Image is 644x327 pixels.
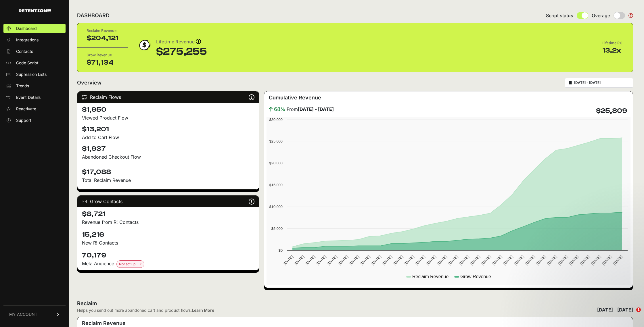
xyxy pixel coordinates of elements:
text: [DATE] [568,255,580,266]
a: Learn More [192,308,214,313]
text: [DATE] [535,255,547,266]
div: Add to Cart Flow [82,134,254,141]
text: [DATE] [524,255,536,266]
h4: $1,950 [82,105,254,114]
strong: [DATE] - [DATE] [298,106,334,112]
div: Lifetime Revenue [156,38,207,46]
text: Grow Revenue [460,274,491,279]
text: $5,000 [271,226,283,231]
text: [DATE] [360,255,371,266]
span: Supression Lists [16,72,47,77]
span: From [287,106,334,113]
span: Support [16,118,31,123]
text: Reclaim Revenue [412,274,448,279]
text: [DATE] [415,255,426,266]
text: [DATE] [447,255,459,266]
h2: DASHBOARD [77,11,110,20]
span: Code Script [16,60,39,66]
iframe: Intercom live chat [624,307,638,321]
text: [DATE] [392,255,404,266]
text: $15,000 [269,183,283,187]
span: Script status [546,12,573,19]
h4: $8,721 [82,209,254,219]
text: [DATE] [579,255,591,266]
div: Helps you send out more abandoned cart and product flows. [77,307,214,313]
div: Meta Audience [82,260,254,268]
div: $204,121 [87,34,118,43]
text: [DATE] [436,255,448,266]
text: [DATE] [327,255,338,266]
div: Abandoned Checkout Flow [82,153,254,160]
div: Reclaim Revenue [87,28,118,34]
h4: 70,179 [82,251,254,260]
a: Support [3,116,66,125]
p: New R! Contacts [82,239,254,246]
span: 68% [274,105,285,113]
text: [DATE] [612,255,624,266]
p: Total Reclaim Revenue [82,177,254,184]
text: [DATE] [338,255,349,266]
text: [DATE] [283,255,294,266]
a: Event Details [3,93,66,102]
span: 1 [636,307,641,312]
div: Lifetime ROI [602,40,624,46]
text: $25,000 [269,139,283,143]
h4: $1,937 [82,144,254,153]
text: [DATE] [502,255,513,266]
text: $0 [279,248,283,253]
span: Trends [16,83,29,89]
div: Viewed Product Flow [82,114,254,121]
img: dollar-coin-05c43ed7efb7bc0c12610022525b4bbbb207c7efeef5aecc26f025e68dcafac9.png [137,38,152,52]
text: [DATE] [480,255,492,266]
text: [DATE] [557,255,569,266]
h4: 15,216 [82,230,254,239]
h4: $13,201 [82,125,254,134]
a: Code Script [3,58,66,68]
text: [DATE] [601,255,613,266]
text: $20,000 [269,161,283,165]
text: [DATE] [469,255,481,266]
span: Reactivate [16,106,36,112]
text: [DATE] [304,255,316,266]
text: [DATE] [546,255,557,266]
span: Overage [592,12,610,19]
text: [DATE] [403,255,415,266]
text: [DATE] [590,255,601,266]
a: Reactivate [3,104,66,114]
a: MY ACCOUNT [3,305,66,323]
text: $10,000 [269,205,283,209]
text: [DATE] [371,255,382,266]
a: Dashboard [3,24,66,33]
a: Contacts [3,47,66,56]
h2: Reclaim [77,299,214,307]
h4: $17,088 [82,164,254,177]
div: Reclaim Flows [77,91,259,103]
div: 13.2x [602,46,624,55]
h3: Cumulative Revenue [269,94,321,102]
span: MY ACCOUNT [9,311,37,317]
span: Event Details [16,95,41,100]
img: Retention.com [19,9,51,12]
p: Revenue from R! Contacts [82,219,254,226]
text: [DATE] [459,255,470,266]
text: [DATE] [316,255,327,266]
text: [DATE] [491,255,503,266]
a: Supression Lists [3,70,66,79]
span: Integrations [16,37,39,43]
text: [DATE] [425,255,437,266]
div: Grow Contacts [77,196,259,207]
h4: $25,809 [596,106,627,116]
a: Trends [3,81,66,91]
span: Dashboard [16,26,37,31]
text: [DATE] [513,255,525,266]
span: Contacts [16,49,33,54]
a: Integrations [3,35,66,45]
h2: Overview [77,79,101,87]
text: [DATE] [382,255,393,266]
text: [DATE] [348,255,360,266]
text: $30,000 [269,118,283,122]
text: [DATE] [294,255,305,266]
div: $71,134 [87,58,118,67]
div: $275,255 [156,46,207,57]
div: Grow Revenue [87,52,118,58]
